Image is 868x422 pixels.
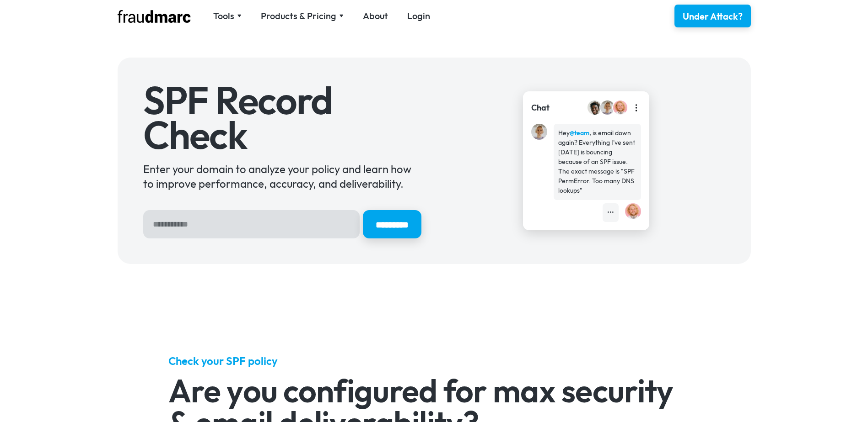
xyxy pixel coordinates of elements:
div: Enter your domain to analyze your policy and learn how to improve performance, accuracy, and deli... [143,162,421,191]
h5: Check your SPF policy [168,353,700,368]
div: ••• [607,208,614,217]
div: Hey , is email down again? Everything I've sent [DATE] is bouncing because of an SPF issue. The e... [558,128,636,195]
strong: @team [570,129,589,137]
div: Products & Pricing [261,10,344,22]
div: Chat [531,102,550,114]
a: Login [407,10,430,22]
div: Products & Pricing [261,10,336,22]
a: About [363,10,388,22]
div: Under Attack? [683,10,743,23]
h1: SPF Record Check [143,83,421,152]
a: Under Attack? [674,5,751,27]
div: Tools [213,10,242,22]
form: Hero Sign Up Form [143,210,421,238]
div: Tools [213,10,234,22]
